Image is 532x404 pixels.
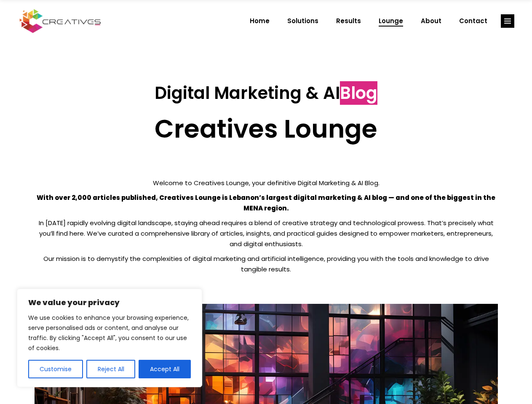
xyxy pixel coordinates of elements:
[17,289,202,387] div: We value your privacy
[35,114,498,144] h2: Creatives Lounge
[379,10,403,32] span: Lounge
[450,10,496,32] a: Contact
[370,10,412,32] a: Lounge
[18,8,103,34] img: Creatives
[421,10,441,32] span: About
[501,14,514,28] a: link
[28,313,191,353] p: We use cookies to enhance your browsing experience, serve personalised ads or content, and analys...
[139,360,191,378] button: Accept All
[86,360,136,378] button: Reject All
[35,253,498,274] p: Our mission is to demystify the complexities of digital marketing and artificial intelligence, pr...
[28,360,83,378] button: Customise
[35,218,498,249] p: In [DATE] rapidly evolving digital landscape, staying ahead requires a blend of creative strategy...
[336,10,361,32] span: Results
[250,10,270,32] span: Home
[37,193,495,213] strong: With over 2,000 articles published, Creatives Lounge is Lebanon’s largest digital marketing & AI ...
[278,10,327,32] a: Solutions
[35,83,498,103] h3: Digital Marketing & AI
[327,10,370,32] a: Results
[287,10,318,32] span: Solutions
[28,298,191,308] p: We value your privacy
[412,10,450,32] a: About
[241,10,278,32] a: Home
[340,81,377,105] span: Blog
[35,178,498,188] p: Welcome to Creatives Lounge, your definitive Digital Marketing & AI Blog.
[459,10,487,32] span: Contact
